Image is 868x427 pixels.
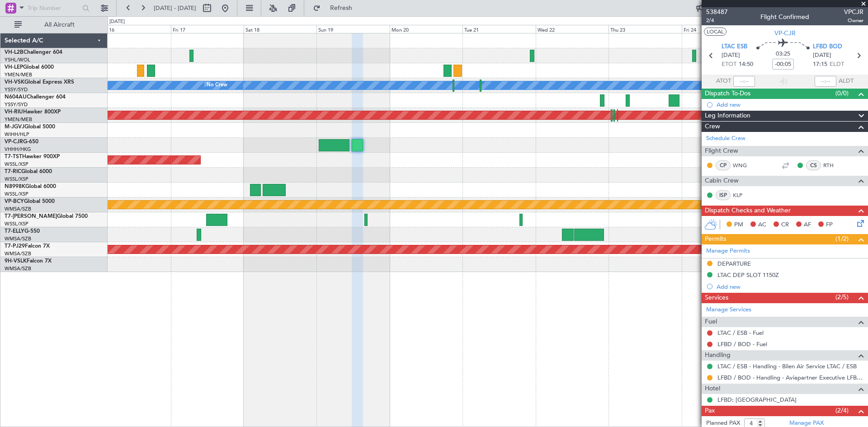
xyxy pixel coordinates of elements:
span: (2/4) [835,406,849,415]
div: No Crew [207,79,227,92]
span: (0/0) [835,89,849,98]
span: ATOT [716,77,731,86]
a: WNG [733,161,753,169]
a: LTAC / ESB - Fuel [717,329,764,337]
a: N8998KGlobal 6000 [5,184,56,189]
span: Crew [705,122,720,132]
a: T7-PJ29Falcon 7X [5,244,50,249]
a: WMSA/SZB [5,250,31,257]
a: LFBD / BOD - Handling - Aviapartner Executive LFBD****MYhandling*** / BOD [717,374,863,381]
div: Fri 17 [171,25,244,33]
a: WMSA/SZB [5,206,31,212]
div: Flight Confirmed [760,12,809,22]
span: VPCJR [844,7,863,17]
span: ETOT [722,60,736,69]
span: VH-VSK [5,80,24,85]
a: 9H-VSLKFalcon 7X [5,258,52,264]
span: [DATE] [813,51,831,60]
span: (2/5) [835,292,849,302]
span: 17:15 [813,60,827,69]
span: (1/2) [835,234,849,244]
a: LFBD: [GEOGRAPHIC_DATA] [717,396,797,404]
span: 2/4 [706,17,728,24]
button: All Aircraft [10,18,98,32]
div: Fri 24 [682,25,755,33]
span: M-JGVJ [5,124,24,130]
span: 538487 [706,7,728,17]
span: Hotel [705,384,720,394]
span: All Aircraft [24,22,95,28]
span: Pax [705,406,715,416]
a: VHHH/HKG [5,146,31,153]
span: [DATE] - [DATE] [154,4,196,12]
div: Add new [717,283,863,291]
a: YSSY/SYD [5,86,28,93]
a: WMSA/SZB [5,235,31,242]
span: ALDT [839,77,854,86]
a: LTAC / ESB - Handling - Bilen Air Service LTAC / ESB [717,362,857,370]
input: Trip Number [28,1,80,15]
span: [DATE] [722,51,740,60]
a: WSSL/XSP [5,221,28,227]
div: Wed 22 [536,25,609,33]
a: VP-CJRG-650 [5,139,38,145]
button: LOCAL [704,28,726,36]
a: YMEN/MEB [5,116,32,123]
a: WMSA/SZB [5,265,31,272]
a: KLP [733,191,753,199]
span: T7-ELLY [5,229,24,234]
span: Handling [705,350,731,361]
input: --:-- [733,76,755,87]
span: VH-L2B [5,50,24,55]
a: Manage Services [706,305,751,314]
div: Tue 21 [462,25,535,33]
span: AC [758,221,766,230]
span: Leg Information [705,111,750,121]
span: Cabin Crew [705,176,739,186]
a: T7-ELLYG-550 [5,229,40,234]
span: Fuel [705,317,717,327]
div: CS [806,160,821,170]
div: Add new [717,101,863,108]
button: Refresh [309,1,363,15]
a: RTH [823,161,844,169]
span: N8998K [5,184,25,189]
a: VP-BCYGlobal 5000 [5,199,55,204]
a: YSHL/WOL [5,56,30,63]
a: WSSL/XSP [5,161,28,168]
span: N604AU [5,94,27,100]
span: T7-RIC [5,169,21,174]
div: Sun 19 [316,25,389,33]
a: VH-LEPGlobal 6000 [5,65,54,70]
span: Flight Crew [705,146,738,156]
span: Dispatch To-Dos [705,89,750,99]
span: Permits [705,234,726,244]
a: YMEN/MEB [5,71,32,78]
span: T7-[PERSON_NAME] [5,214,57,219]
div: ISP [716,190,731,200]
div: CP [716,160,731,170]
a: VH-L2BChallenger 604 [5,50,62,55]
span: VH-RIU [5,109,23,115]
a: VH-VSKGlobal Express XRS [5,80,74,85]
span: AF [804,221,811,230]
a: Manage Permits [706,247,750,256]
a: T7-TSTHawker 900XP [5,154,60,160]
span: VP-CJR [5,139,23,145]
span: LFBD BOD [813,42,842,52]
a: WIHH/HLP [5,131,29,138]
a: WSSL/XSP [5,176,28,183]
span: FP [826,221,833,230]
span: ELDT [830,60,844,69]
a: VH-RIUHawker 800XP [5,109,61,115]
a: WSSL/XSP [5,191,28,197]
a: M-JGVJGlobal 5000 [5,124,55,130]
div: DEPARTURE [717,260,751,267]
span: VP-CJR [774,28,796,38]
a: T7-[PERSON_NAME]Global 7500 [5,214,88,219]
span: Owner [844,17,863,24]
span: T7-TST [5,154,22,160]
a: N604AUChallenger 604 [5,94,66,100]
span: Refresh [322,5,360,11]
div: LTAC DEP SLOT 1150Z [717,271,779,279]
